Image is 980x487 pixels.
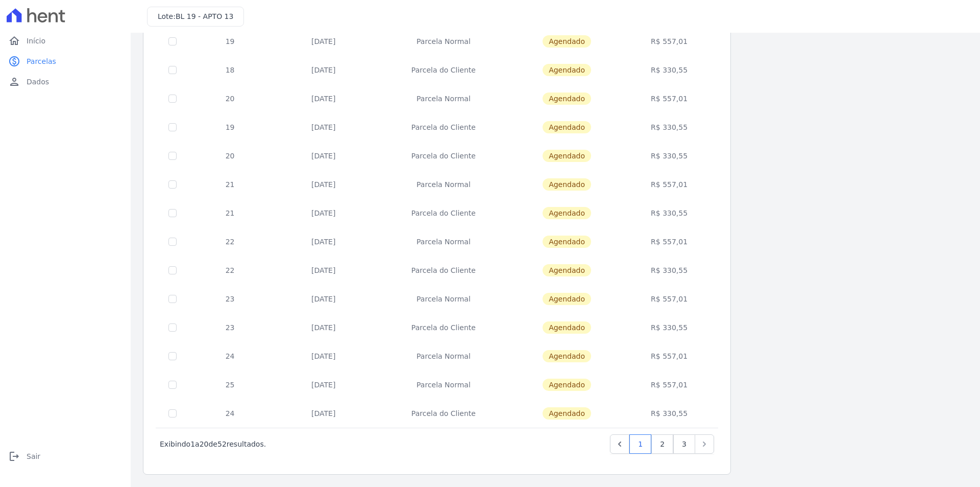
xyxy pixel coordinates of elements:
span: Agendado [543,236,591,248]
span: Agendado [543,379,591,391]
td: 19 [189,113,271,142]
td: [DATE] [271,56,376,84]
td: R$ 557,01 [623,27,716,56]
td: R$ 330,55 [623,142,716,170]
span: Dados [27,77,49,87]
td: 23 [189,313,271,342]
td: R$ 330,55 [623,313,716,342]
td: R$ 557,01 [623,285,716,313]
td: R$ 330,55 [623,56,716,84]
td: [DATE] [271,227,376,256]
span: Agendado [543,92,591,105]
span: Parcelas [27,56,56,66]
a: 2 [651,434,673,454]
td: Parcela do Cliente [376,113,511,142]
td: [DATE] [271,342,376,370]
td: Parcela do Cliente [376,56,511,84]
i: person [8,76,20,88]
td: [DATE] [271,170,376,199]
a: personDados [4,72,127,92]
span: 1 [190,440,195,448]
td: 24 [189,399,271,428]
span: Agendado [543,64,591,76]
td: 22 [189,256,271,285]
td: R$ 557,01 [623,170,716,199]
td: 20 [189,142,271,170]
td: 19 [189,27,271,56]
td: Parcela Normal [376,285,511,313]
a: logoutSair [4,446,127,467]
span: Agendado [543,35,591,48]
span: Agendado [543,150,591,162]
td: 21 [189,170,271,199]
a: 1 [629,434,651,454]
td: [DATE] [271,285,376,313]
span: Agendado [543,293,591,305]
td: 24 [189,342,271,370]
a: Previous [610,434,629,454]
td: Parcela do Cliente [376,313,511,342]
td: 20 [189,84,271,113]
td: Parcela Normal [376,342,511,370]
td: R$ 557,01 [623,227,716,256]
td: Parcela Normal [376,170,511,199]
td: R$ 330,55 [623,256,716,285]
i: home [8,35,20,47]
td: Parcela do Cliente [376,256,511,285]
td: R$ 557,01 [623,342,716,370]
span: Agendado [543,321,591,334]
td: [DATE] [271,142,376,170]
td: Parcela do Cliente [376,142,511,170]
td: [DATE] [271,27,376,56]
td: [DATE] [271,313,376,342]
td: R$ 557,01 [623,370,716,399]
p: Exibindo a de resultados. [160,439,266,449]
span: Agendado [543,264,591,276]
td: R$ 330,55 [623,113,716,142]
td: 21 [189,199,271,227]
span: Agendado [543,207,591,219]
span: Agendado [543,407,591,420]
td: 25 [189,370,271,399]
span: 52 [217,440,227,448]
td: [DATE] [271,199,376,227]
td: [DATE] [271,399,376,428]
a: 3 [673,434,695,454]
td: Parcela Normal [376,227,511,256]
td: [DATE] [271,84,376,113]
td: R$ 330,55 [623,399,716,428]
td: 22 [189,227,271,256]
td: R$ 330,55 [623,199,716,227]
a: paidParcelas [4,51,127,72]
td: [DATE] [271,113,376,142]
td: [DATE] [271,370,376,399]
td: [DATE] [271,256,376,285]
span: BL 19 - APTO 13 [176,12,233,20]
i: logout [8,450,20,462]
span: Agendado [543,350,591,362]
td: Parcela Normal [376,27,511,56]
span: Início [27,36,45,46]
span: 20 [200,440,209,448]
td: Parcela Normal [376,84,511,113]
i: paid [8,55,20,67]
a: Next [695,434,714,454]
td: Parcela Normal [376,370,511,399]
td: 23 [189,285,271,313]
span: Agendado [543,121,591,133]
a: homeInício [4,31,127,51]
h3: Lote: [158,11,233,22]
span: Agendado [543,178,591,191]
td: Parcela do Cliente [376,399,511,428]
td: R$ 557,01 [623,84,716,113]
span: Sair [27,451,40,461]
td: Parcela do Cliente [376,199,511,227]
td: 18 [189,56,271,84]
